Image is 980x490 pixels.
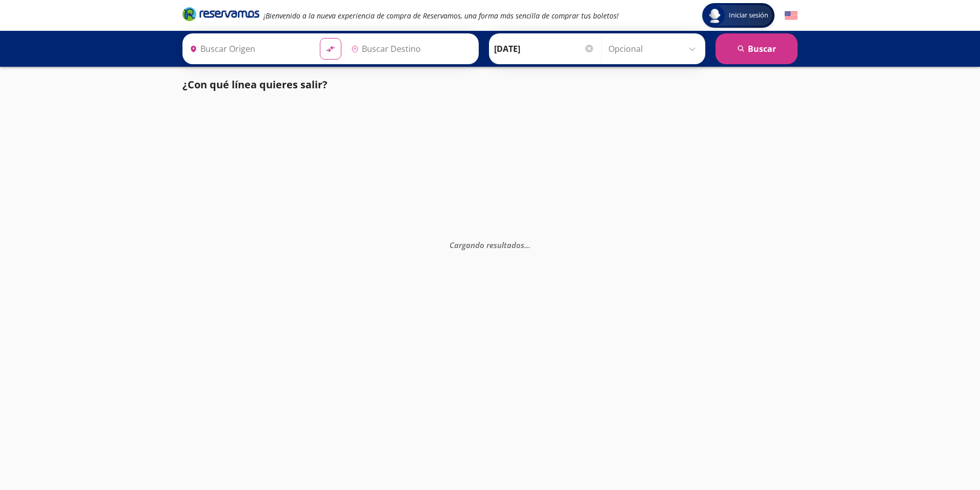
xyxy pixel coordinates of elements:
span: . [528,240,530,250]
input: Elegir Fecha [494,36,595,62]
input: Buscar Destino [347,36,473,62]
span: Iniciar sesión [725,10,772,21]
button: Buscar [716,33,798,64]
span: . [524,240,526,250]
button: English [785,9,798,22]
a: Brand Logo [182,6,259,25]
span: . [526,240,528,250]
i: Brand Logo [182,6,259,22]
em: Cargando resultados [450,240,530,250]
p: ¿Con qué línea quieres salir? [182,77,328,92]
input: Opcional [608,36,700,62]
input: Buscar Origen [186,36,312,62]
em: ¡Bienvenido a la nueva experiencia de compra de Reservamos, una forma más sencilla de comprar tus... [263,11,619,21]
